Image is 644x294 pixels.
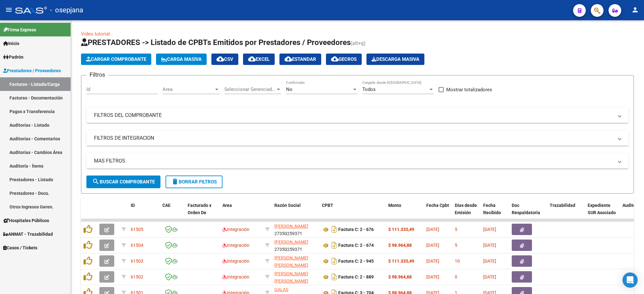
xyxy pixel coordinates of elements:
[588,203,616,215] span: Expediente SUR Asociado
[188,203,211,215] span: Facturado x Orden De
[426,274,439,279] span: [DATE]
[284,56,316,62] span: Estandar
[326,54,362,65] button: Gecros
[222,243,249,248] span: Integración
[86,176,160,188] button: Buscar Comprobante
[622,272,638,288] div: Open Intercom Messenger
[3,40,19,47] span: Inicio
[585,199,620,227] datatable-header-cell: Expediente SUR Asociado
[279,54,321,65] button: Estandar
[86,108,628,123] mat-expansion-panel-header: FILTROS DEL COMPROBANTE
[216,55,224,63] mat-icon: cloud_download
[81,38,351,47] span: PRESTADORES -> Listado de CPBTs Emitidos por Prestadores / Proveedores
[550,203,575,208] span: Trazabilidad
[131,243,143,248] span: 61504
[161,56,202,62] span: Carga Masiva
[509,199,547,227] datatable-header-cell: Doc Respaldatoria
[388,227,414,232] strong: $ 111.335,49
[86,56,146,62] span: Cargar Comprobante
[512,203,540,215] span: Doc Respaldatoria
[483,243,496,248] span: [DATE]
[483,274,496,279] span: [DATE]
[331,55,339,63] mat-icon: cloud_download
[284,55,292,63] mat-icon: cloud_download
[351,40,366,46] span: (alt+q)
[243,54,275,65] button: EXCEL
[86,70,108,79] h3: Filtros
[446,86,492,93] span: Mostrar totalizadores
[424,199,452,227] datatable-header-cell: Fecha Cpbt
[274,223,317,236] div: 27350259371
[220,199,263,227] datatable-header-cell: Area
[131,203,135,208] span: ID
[216,56,233,62] span: CSV
[483,227,496,232] span: [DATE]
[128,199,160,227] datatable-header-cell: ID
[426,203,449,208] span: Fecha Cpbt
[94,112,613,119] mat-panel-title: FILTROS DEL COMPROBANTE
[274,239,317,252] div: 27350259371
[166,176,222,188] button: Borrar Filtros
[319,199,386,227] datatable-header-cell: CPBT
[274,254,317,268] div: 27315337173
[322,203,333,208] span: CPBT
[224,86,276,92] span: Seleccionar Gerenciador
[455,259,460,264] span: 10
[222,259,249,264] span: Integración
[131,259,143,264] span: 61503
[386,199,424,227] datatable-header-cell: Monto
[426,243,439,248] span: [DATE]
[81,54,151,65] button: Cargar Comprobante
[483,259,496,264] span: [DATE]
[455,227,457,232] span: 5
[3,217,49,224] span: Hospitales Públicos
[81,31,110,37] a: Video tutorial
[222,274,249,279] span: Integración
[426,259,439,264] span: [DATE]
[426,227,439,232] span: [DATE]
[171,179,217,185] span: Borrar Filtros
[330,256,338,266] i: Descargar documento
[3,231,53,238] span: ANMAT - Trazabilidad
[171,178,179,185] mat-icon: delete
[452,199,481,227] datatable-header-cell: Días desde Emisión
[156,54,207,65] button: Carga Masiva
[330,272,338,282] i: Descargar documento
[483,203,501,215] span: Fecha Recibido
[163,86,214,92] span: Area
[366,54,424,65] button: Descarga Masiva
[338,227,374,232] strong: Factura C: 2 - 676
[3,67,61,74] span: Prestadores / Proveedores
[286,86,292,92] span: No
[338,259,374,264] strong: Factura C: 2 - 945
[388,243,412,248] strong: $ 98.964,88
[366,54,424,65] app-download-masive: Descarga masiva de comprobantes (adjuntos)
[388,274,412,279] strong: $ 98.964,88
[222,227,249,232] span: Integración
[631,6,639,14] mat-icon: person
[372,56,419,62] span: Descarga Masiva
[388,203,401,208] span: Monto
[330,224,338,234] i: Descargar documento
[274,255,308,268] span: [PERSON_NAME] [PERSON_NAME]
[622,203,641,208] span: Auditoria
[92,179,155,185] span: Buscar Comprobante
[5,6,13,14] mat-icon: menu
[131,227,143,232] span: 61505
[94,157,613,164] mat-panel-title: MAS FILTROS
[94,135,613,142] mat-panel-title: FILTROS DE INTEGRACION
[274,240,308,245] span: [PERSON_NAME]
[547,199,585,227] datatable-header-cell: Trazabilidad
[455,203,477,215] span: Días desde Emisión
[185,199,220,227] datatable-header-cell: Facturado x Orden De
[272,199,319,227] datatable-header-cell: Razón Social
[331,56,357,62] span: Gecros
[481,199,509,227] datatable-header-cell: Fecha Recibido
[160,199,185,227] datatable-header-cell: CAE
[131,274,143,279] span: 61502
[338,243,374,248] strong: Factura C: 2 - 674
[455,274,457,279] span: 0
[248,55,256,63] mat-icon: cloud_download
[274,224,308,229] span: [PERSON_NAME]
[274,270,317,284] div: 27363234076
